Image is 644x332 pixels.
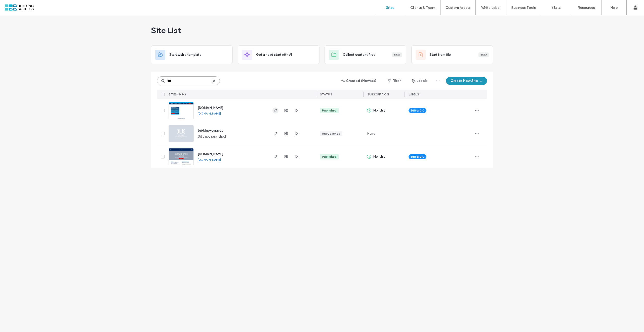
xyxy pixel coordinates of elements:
[373,154,385,159] span: Monthly
[337,77,381,85] button: Created (Newest)
[411,45,493,64] div: Start from fileBeta
[322,131,340,136] div: Unpublished
[481,6,500,10] label: White Label
[511,6,536,10] label: Business Tools
[325,45,406,64] div: Collect content firstNew
[446,77,487,85] button: Create New Site
[12,4,22,8] span: Help
[198,158,221,161] a: [DOMAIN_NAME]
[373,108,385,113] span: Monthly
[367,93,389,96] span: SUBSCRIPTION
[198,112,221,115] a: [DOMAIN_NAME]
[320,93,332,96] span: STATUS
[411,108,424,113] span: Editor 2.0
[151,25,181,35] span: Site List
[392,52,402,57] div: New
[386,5,394,10] label: Sites
[198,152,223,156] a: [DOMAIN_NAME]
[410,6,435,10] label: Clients & Team
[169,93,186,96] span: SITES (3/94)
[322,108,337,113] div: Published
[610,6,618,10] label: Help
[343,52,375,57] span: Collect content first
[478,52,489,57] div: Beta
[411,154,424,159] span: Editor 2.0
[430,52,451,57] span: Start from file
[409,93,419,96] span: LABELS
[367,131,375,136] span: None
[383,77,406,85] button: Filter
[238,45,319,64] div: Get a head start with AI
[551,5,561,10] label: Stats
[446,6,471,10] label: Custom Assets
[151,45,233,64] div: Start with a template
[198,106,223,110] a: [DOMAIN_NAME]
[578,6,595,10] label: Resources
[198,129,224,132] a: tui-blue-curacao
[256,52,292,57] span: Get a head start with AI
[322,154,337,159] div: Published
[408,77,432,85] button: Labels
[198,134,226,139] span: Site not published
[169,52,202,57] span: Start with a template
